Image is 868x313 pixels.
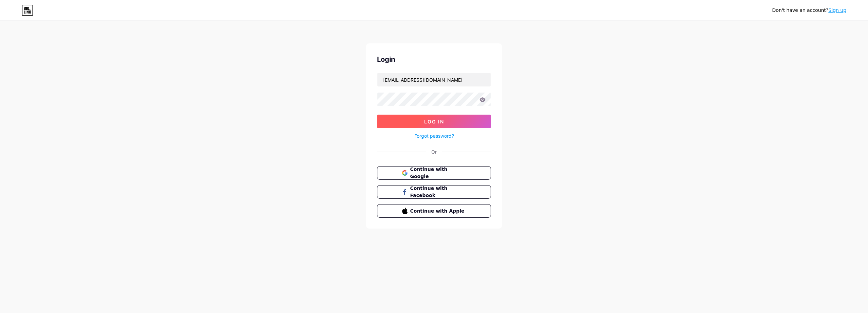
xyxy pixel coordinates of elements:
span: Continue with Apple [410,208,466,215]
button: Continue with Apple [377,204,491,218]
button: Continue with Google [377,166,491,180]
button: Log In [377,115,491,128]
div: Login [377,54,491,64]
a: Forgot password? [414,132,454,139]
a: Sign up [828,7,846,13]
span: Log In [424,119,444,124]
div: Or [431,148,437,155]
span: Continue with Facebook [410,185,466,199]
button: Continue with Facebook [377,185,491,199]
div: Don't have an account? [772,7,846,14]
input: Username [377,73,491,86]
span: Continue with Google [410,166,466,180]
